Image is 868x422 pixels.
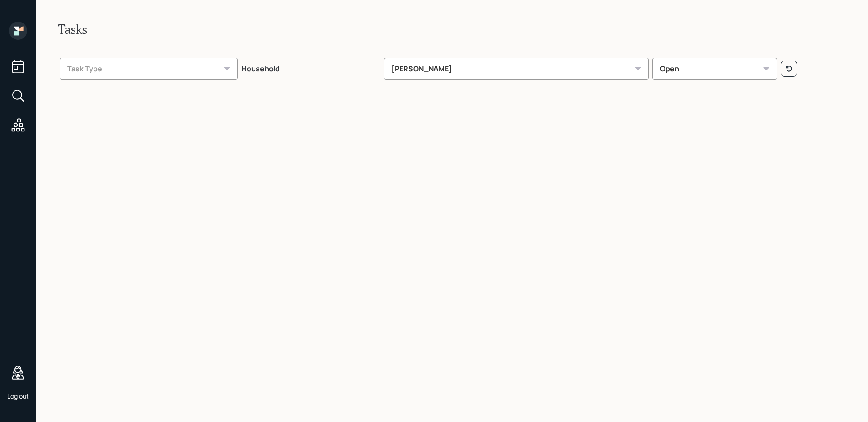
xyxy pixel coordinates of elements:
[384,58,649,80] div: [PERSON_NAME]
[58,22,846,37] h2: Tasks
[240,52,382,83] th: Household
[7,392,29,400] div: Log out
[652,58,777,80] div: Open
[60,58,238,80] div: Task Type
